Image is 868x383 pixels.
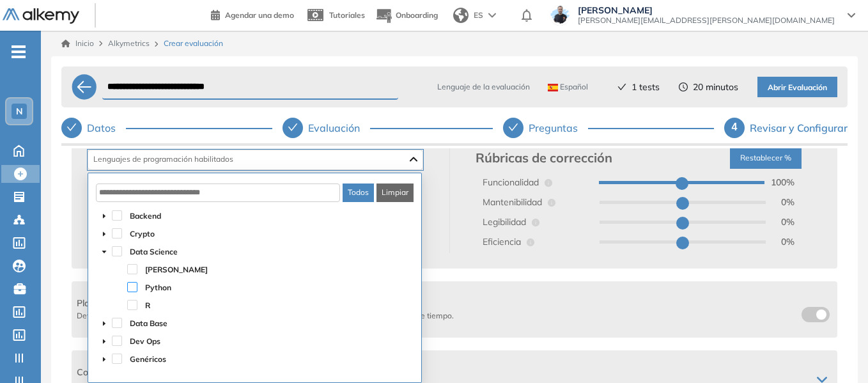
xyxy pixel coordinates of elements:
img: ESP [548,84,558,91]
a: Agendar una demo [211,6,294,22]
span: Julia [143,262,413,277]
button: Abrir Evaluación [757,77,837,97]
span: Data Science [127,244,413,259]
span: Crypto [130,229,155,238]
span: Data Science [130,247,178,256]
span: Alkymetrics [108,38,150,48]
span: [PERSON_NAME] [145,265,208,274]
span: N [16,106,23,116]
span: caret-down [101,356,107,363]
span: 0 % [772,196,794,209]
span: Configuración de experiencia de candidato [77,366,802,379]
div: 4Revisar y Configurar [724,118,848,138]
div: Evaluación [283,118,493,138]
span: clock-circle [679,82,688,91]
span: caret-down [101,213,107,219]
button: Limpiar [376,184,414,202]
span: Dev Ops [130,336,160,346]
a: Inicio [61,38,94,49]
span: Lenguaje de la evaluación [437,81,530,93]
span: Eficiencia [483,235,521,249]
span: Planificar apertura y cierre [77,297,454,310]
button: Restablecer % [730,147,802,169]
span: Legibilidad [483,215,526,229]
span: Data Base [130,318,167,328]
span: Crypto [127,226,413,241]
span: R [145,301,150,310]
span: Rúbricas de corrección [476,148,612,168]
span: 100 % [771,176,794,189]
span: caret-down [101,231,107,237]
span: Python [145,283,171,292]
span: Onboarding [396,10,438,20]
i: - [12,51,26,53]
span: Backend [130,211,161,221]
span: [PERSON_NAME] [578,5,835,15]
span: Genéricos [130,354,166,364]
span: Tutoriales [329,10,365,20]
div: Evaluación [308,118,370,138]
img: world [453,8,469,23]
div: Preguntas [503,118,714,138]
span: Data Base [127,315,413,331]
span: Español [548,82,588,92]
button: Todos [343,184,374,202]
div: Widget de chat [804,322,868,383]
img: arrow [488,13,496,18]
span: check [66,122,77,132]
span: Define las fechas de . Las personas podrán completarla durante este período de tiempo. [77,311,454,320]
span: Funcionalidad [483,176,539,189]
div: Revisar y Configurar [750,118,848,138]
span: check [508,122,518,132]
span: [PERSON_NAME][EMAIL_ADDRESS][PERSON_NAME][DOMAIN_NAME] [578,15,835,26]
div: Preguntas [529,118,588,138]
iframe: Chat Widget [804,322,868,383]
span: caret-down [101,338,107,345]
span: Python [143,279,413,295]
span: caret-down [101,320,107,327]
span: Mantenibilidad [483,196,542,209]
span: Abrir Evaluación [768,82,827,94]
button: Onboarding [375,2,438,29]
span: R [143,297,413,313]
span: Backend [127,208,413,223]
span: 1 tests [632,81,660,94]
div: Datos [87,118,126,138]
span: check [617,82,626,91]
span: Crear evaluación [164,38,223,49]
img: Logo [3,8,79,24]
div: Datos [61,118,272,138]
span: caret-down [101,249,107,255]
span: 4 [732,121,738,132]
span: 0 % [772,215,794,229]
span: Genéricos [127,351,413,366]
span: Agendar una demo [225,10,294,20]
span: ES [474,10,483,21]
span: check [288,122,298,132]
span: 0 % [772,235,794,249]
span: 20 minutos [693,81,738,94]
span: Dev Ops [127,333,413,348]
